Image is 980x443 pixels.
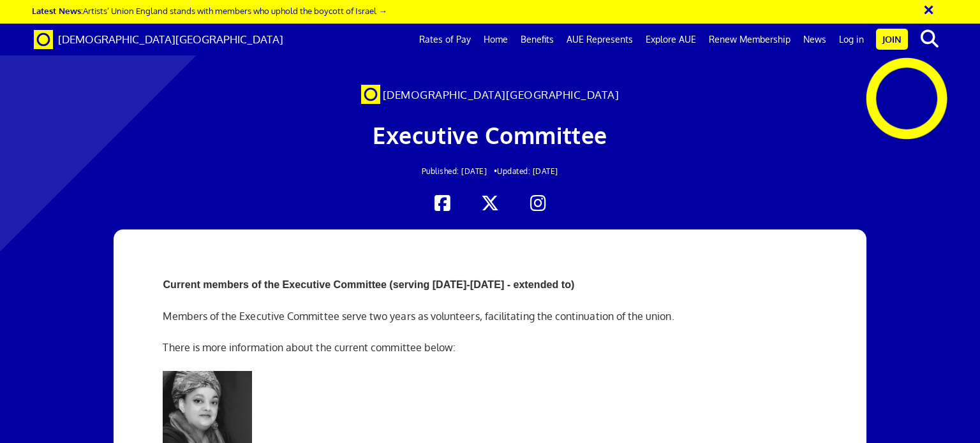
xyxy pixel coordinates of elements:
a: Rates of Pay [413,24,477,55]
span: [DEMOGRAPHIC_DATA][GEOGRAPHIC_DATA] [383,88,620,101]
a: Renew Membership [702,24,797,55]
strong: Latest News: [32,5,83,16]
p: There is more information about the current committee below: [163,340,817,355]
a: Brand [DEMOGRAPHIC_DATA][GEOGRAPHIC_DATA] [24,24,293,55]
a: AUE Represents [560,24,639,55]
h2: Updated: [DATE] [189,167,791,175]
p: Members of the Executive Committee serve two years as volunteers, facilitating the continuation o... [163,309,817,324]
strong: Current members of the Executive Committee (serving [DATE]-[DATE] - extended to) [163,279,574,290]
a: Join [876,29,908,50]
a: Home [477,24,514,55]
a: Latest News:Artists’ Union England stands with members who uphold the boycott of Israel → [32,5,387,16]
span: Executive Committee [373,120,607,149]
span: [DEMOGRAPHIC_DATA][GEOGRAPHIC_DATA] [58,33,283,46]
button: search [910,25,949,52]
a: Log in [833,24,870,55]
a: News [797,24,833,55]
span: Published: [DATE] • [422,166,498,176]
a: Explore AUE [639,24,702,55]
a: Benefits [514,24,560,55]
